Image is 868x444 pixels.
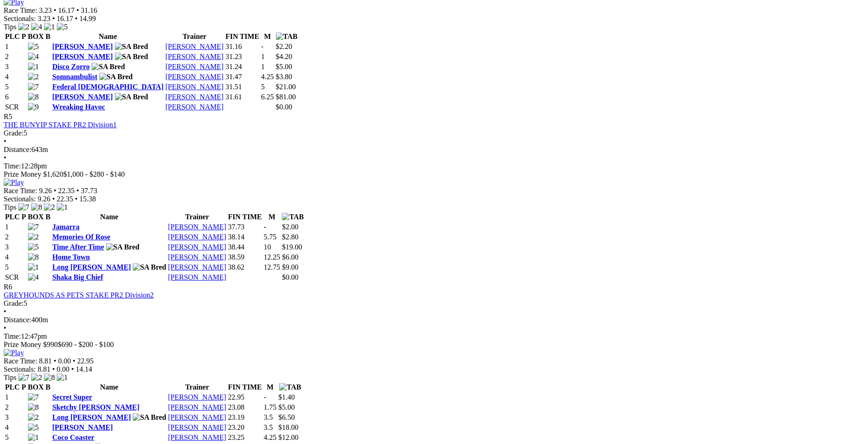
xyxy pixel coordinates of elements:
td: 2 [5,233,27,242]
span: 22.35 [57,195,73,203]
img: SA Bred [99,73,133,81]
a: Disco Zorro [52,63,90,70]
span: 0.00 [57,365,70,373]
a: Home Town [52,253,90,261]
a: Federal [DEMOGRAPHIC_DATA] [52,83,163,91]
span: PLC [5,213,20,221]
th: FIN TIME [225,32,260,41]
a: [PERSON_NAME] [166,103,224,111]
text: 4.25 [264,433,276,441]
span: 31.16 [81,6,97,14]
span: • [76,187,79,195]
td: 31.51 [225,82,260,92]
span: 0.00 [58,357,71,365]
td: 3 [5,62,27,71]
td: 31.23 [225,52,260,61]
a: [PERSON_NAME] [168,233,226,241]
text: - [264,223,266,231]
span: 14.14 [75,365,92,373]
span: BOX [28,213,44,221]
span: B [45,383,50,391]
td: 23.19 [227,413,262,422]
span: 22.95 [77,357,94,365]
div: 643m [4,146,864,154]
img: 2 [31,374,42,382]
a: [PERSON_NAME] [166,63,224,70]
a: GREYHOUNDS AS PETS STAKE PR2 Division2 [4,291,154,299]
div: 5 [4,299,864,308]
span: Race Time: [4,187,37,195]
th: Name [52,32,164,41]
a: [PERSON_NAME] [52,53,113,60]
div: Prize Money $1,620 [4,170,864,179]
a: [PERSON_NAME] [166,43,224,50]
a: [PERSON_NAME] [168,403,226,411]
th: Trainer [167,383,226,392]
a: [PERSON_NAME] [168,393,226,401]
span: $2.20 [276,43,292,50]
text: 1.75 [264,403,276,411]
td: 1 [5,42,27,51]
text: 12.75 [264,263,280,271]
td: 3 [5,243,27,252]
span: 9.26 [38,195,50,203]
div: 12:28pm [4,162,864,170]
th: FIN TIME [227,383,262,392]
span: R6 [4,283,12,291]
img: 4 [28,53,39,61]
span: $12.00 [278,433,298,441]
img: 2 [28,233,39,241]
img: 4 [28,273,39,282]
span: 3.23 [39,6,52,14]
a: [PERSON_NAME] [52,423,113,431]
text: 5 [261,83,265,91]
span: $1,000 - $280 - $140 [63,170,125,178]
a: [PERSON_NAME] [168,263,226,271]
td: 2 [5,403,27,412]
a: [PERSON_NAME] [168,423,226,431]
span: $6.50 [278,413,295,421]
img: SA Bred [115,93,148,101]
span: B [45,213,50,221]
span: • [73,357,75,365]
td: 6 [5,92,27,102]
img: TAB [279,383,301,391]
img: 1 [28,433,39,442]
a: [PERSON_NAME] [166,93,224,101]
td: 22.95 [227,393,262,402]
span: $18.00 [278,423,298,431]
text: 10 [264,243,271,251]
span: Race Time: [4,6,37,14]
div: Prize Money $990 [4,341,864,349]
span: $81.00 [276,93,296,101]
img: 7 [28,223,39,231]
span: PLC [5,383,20,391]
span: $0.00 [276,103,292,111]
th: M [263,212,280,222]
span: $19.00 [282,243,302,251]
img: 8 [28,93,39,101]
span: $0.00 [282,273,298,281]
a: [PERSON_NAME] [52,43,113,50]
a: Time After Time [52,243,104,251]
span: • [52,195,55,203]
span: $5.00 [276,63,292,70]
img: 7 [18,203,29,211]
img: 1 [28,263,39,271]
text: 3.5 [264,423,273,431]
img: SA Bred [106,243,140,251]
span: Time: [4,332,21,340]
img: Play [4,179,24,187]
img: SA Bred [133,263,166,271]
td: 2 [5,52,27,61]
img: 8 [28,253,39,261]
img: Play [4,349,24,357]
span: Grade: [4,299,24,307]
span: 15.38 [79,195,96,203]
a: Wreaking Havoc [52,103,105,111]
img: SA Bred [92,63,125,71]
img: 2 [18,23,29,31]
span: Time: [4,162,21,170]
img: 5 [57,23,68,31]
span: • [4,137,6,145]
